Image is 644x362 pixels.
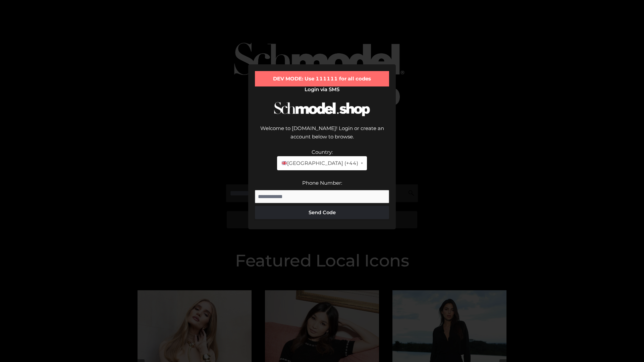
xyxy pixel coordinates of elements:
img: 🇬🇧 [282,161,287,166]
label: Country: [312,149,333,155]
label: Phone Number: [302,180,342,186]
div: Welcome to [DOMAIN_NAME]! Login or create an account below to browse. [255,124,389,148]
img: Schmodel Logo [272,96,372,122]
h2: Login via SMS [255,86,389,93]
button: Send Code [255,206,389,219]
div: DEV MODE: Use 111111 for all codes [255,71,389,86]
span: [GEOGRAPHIC_DATA] (+44) [281,159,358,168]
